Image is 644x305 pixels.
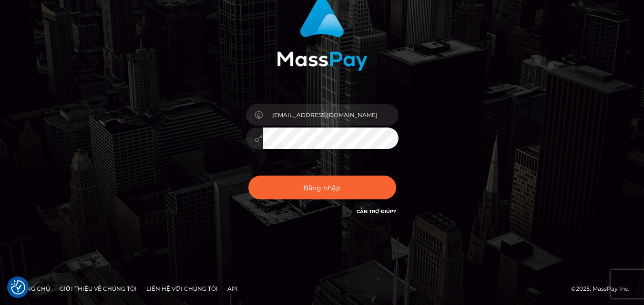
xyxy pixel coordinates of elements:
[571,285,576,292] font: ©
[263,104,399,126] input: Tên người dùng...
[146,285,218,292] font: Liên hệ với chúng tôi
[11,280,25,295] button: Tùy chọn đồng ý
[357,208,396,215] a: Cần trợ giúp?
[304,183,340,192] font: Đăng nhập
[10,281,54,296] a: Trang chủ
[576,285,630,292] font: 2025, MassPay Inc.
[60,285,137,292] font: Giới thiệu về chúng tôi
[224,281,242,296] a: API
[56,281,141,296] a: Giới thiệu về chúng tôi
[11,280,25,295] img: Nút đồng ý xem lại
[248,176,396,199] button: Đăng nhập
[14,285,50,292] font: Trang chủ
[227,285,238,292] font: API
[143,281,222,296] a: Liên hệ với chúng tôi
